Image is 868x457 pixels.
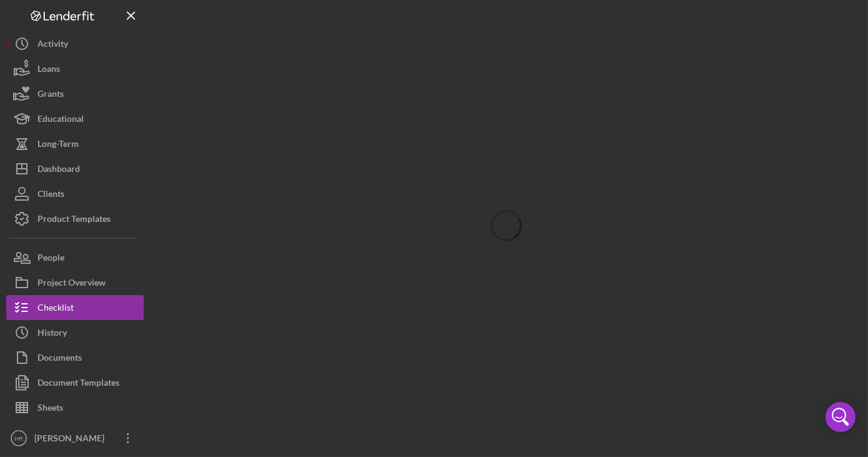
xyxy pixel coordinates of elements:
[37,156,80,184] div: Dashboard
[6,245,144,270] button: People
[37,31,68,59] div: Activity
[37,206,111,234] div: Product Templates
[6,370,144,395] button: Document Templates
[37,81,64,109] div: Grants
[6,426,144,451] button: HR[PERSON_NAME]
[6,181,144,206] button: Clients
[37,56,60,84] div: Loans
[14,435,23,442] text: HR
[37,131,79,159] div: Long-Term
[6,270,144,295] button: Project Overview
[6,31,144,56] button: Activity
[6,295,144,320] button: Checklist
[6,395,144,420] button: Sheets
[37,270,106,298] div: Project Overview
[37,245,64,273] div: People
[6,206,144,231] button: Product Templates
[37,395,63,423] div: Sheets
[37,295,74,323] div: Checklist
[37,106,84,134] div: Educational
[826,402,856,432] div: Open Intercom Messenger
[6,56,144,81] button: Loans
[6,131,144,156] button: Long-Term
[6,81,144,106] button: Grants
[31,426,112,454] div: [PERSON_NAME]
[6,106,144,131] button: Educational
[37,320,67,348] div: History
[6,320,144,345] button: History
[6,345,144,370] button: Documents
[37,345,82,373] div: Documents
[37,181,64,209] div: Clients
[6,156,144,181] button: Dashboard
[37,370,119,398] div: Document Templates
